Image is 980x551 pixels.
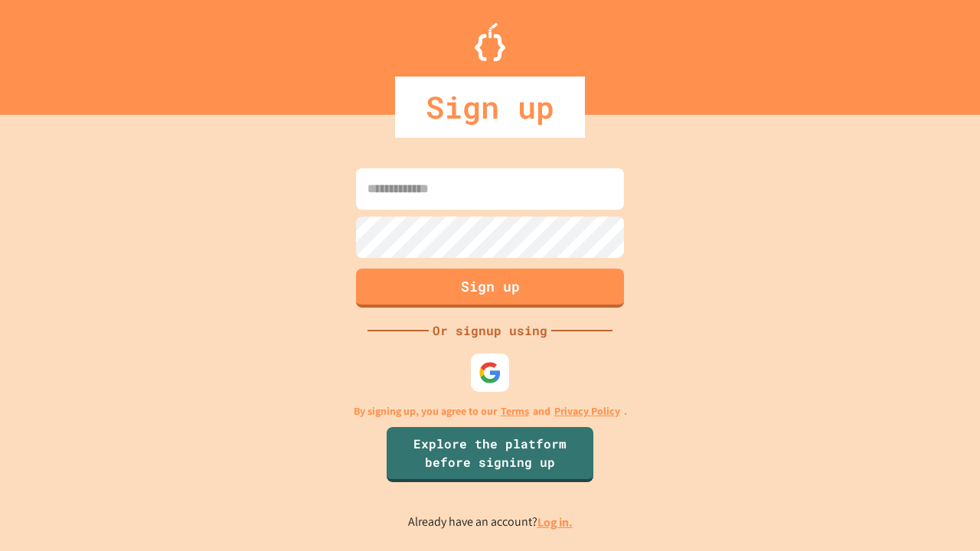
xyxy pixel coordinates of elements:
[387,427,593,482] a: Explore the platform before signing up
[475,23,505,61] img: Logo.svg
[395,77,585,138] div: Sign up
[537,514,573,530] a: Log in.
[354,403,627,419] p: By signing up, you agree to our and .
[501,403,529,419] a: Terms
[554,403,620,419] a: Privacy Policy
[356,269,624,308] button: Sign up
[479,361,501,384] img: google-icon.svg
[429,321,551,340] div: Or signup using
[408,513,573,532] p: Already have an account?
